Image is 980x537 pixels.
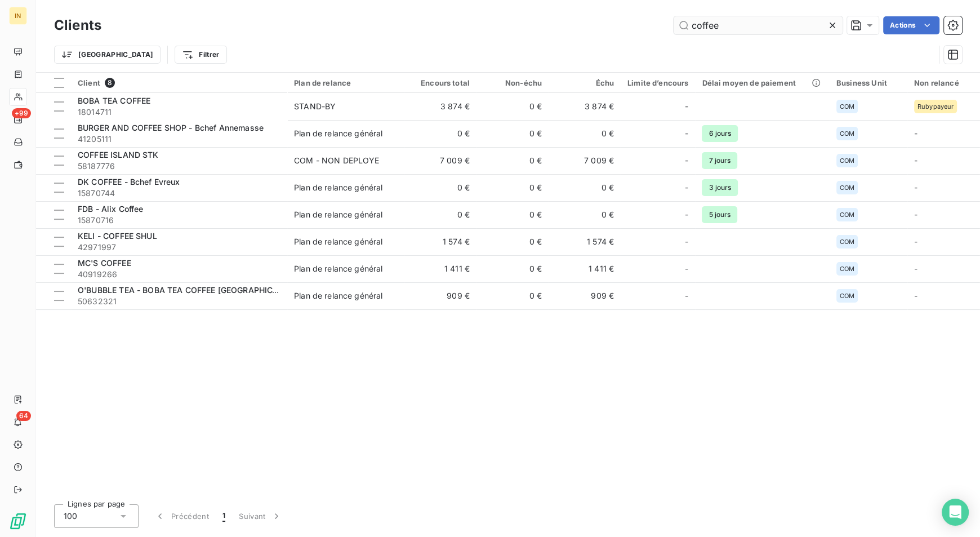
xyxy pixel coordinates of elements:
td: 909 € [549,282,621,309]
span: - [914,156,917,165]
span: Rubypayeur [917,103,954,110]
button: Suivant [232,504,289,528]
td: 0 € [404,201,476,228]
div: Plan de relance général [294,128,382,139]
span: BURGER AND COFFEE SHOP - Bchef Annemasse [78,123,264,132]
td: 0 € [476,120,549,147]
span: COM [840,238,854,245]
div: Plan de relance général [294,290,382,301]
td: 0 € [476,282,549,309]
span: - [685,101,688,112]
td: 0 € [476,147,549,174]
div: Plan de relance général [294,263,382,274]
input: Rechercher [674,16,843,34]
button: Précédent [148,504,216,528]
span: MC'S COFFEE [78,258,131,268]
td: 0 € [404,120,476,147]
div: Plan de relance général [294,182,382,193]
div: IN [9,7,27,25]
td: 0 € [476,93,549,120]
span: COM [840,157,854,164]
span: - [914,183,917,192]
td: 0 € [549,120,621,147]
span: - [914,237,917,246]
div: Échu [555,78,614,87]
span: 50632321 [78,296,280,307]
span: 8 [105,78,115,88]
span: 3 jours [702,179,738,196]
span: - [685,182,688,193]
td: 3 874 € [549,93,621,120]
div: Open Intercom Messenger [942,499,969,526]
span: 1 [222,511,225,522]
span: O'BUBBLE TEA - BOBA TEA COFFEE [GEOGRAPHIC_DATA] [78,285,299,295]
span: COFFEE ISLAND STK [78,150,159,159]
div: Encours total [411,78,470,87]
div: Plan de relance général [294,236,382,247]
span: 18014711 [78,106,280,118]
span: 41205111 [78,134,280,145]
div: STAND-BY [294,101,336,112]
td: 0 € [476,201,549,228]
span: 58187776 [78,161,280,172]
span: 40919266 [78,269,280,280]
td: 0 € [476,255,549,282]
span: - [685,155,688,166]
td: 1 411 € [549,255,621,282]
div: Non relancé [914,78,973,87]
span: 15870744 [78,188,280,199]
span: COM [840,265,854,272]
td: 1 411 € [404,255,476,282]
span: - [685,236,688,247]
span: COM [840,211,854,218]
span: - [914,291,917,300]
td: 7 009 € [404,147,476,174]
button: Actions [883,16,939,34]
span: COM [840,103,854,110]
span: 7 jours [702,152,737,169]
div: Délai moyen de paiement [702,78,822,87]
span: DK COFFEE - Bchef Evreux [78,177,180,187]
span: - [685,209,688,220]
span: - [685,290,688,301]
span: COM [840,184,854,191]
td: 1 574 € [549,228,621,255]
span: KELI - COFFEE SHUL [78,231,157,241]
span: 100 [64,511,77,522]
td: 0 € [476,174,549,201]
img: Logo LeanPay [9,512,27,530]
button: 1 [216,504,232,528]
td: 0 € [549,201,621,228]
span: - [914,264,917,273]
span: 6 jours [702,125,738,142]
td: 7 009 € [549,147,621,174]
td: 909 € [404,282,476,309]
button: [GEOGRAPHIC_DATA] [54,46,161,64]
span: 64 [16,411,31,421]
div: Business Unit [836,78,901,87]
span: COM [840,130,854,137]
div: Plan de relance [294,78,398,87]
span: - [914,128,917,138]
span: 42971997 [78,242,280,253]
span: - [685,263,688,274]
td: 0 € [549,174,621,201]
span: +99 [12,108,31,118]
span: 15870716 [78,215,280,226]
span: COM [840,292,854,299]
span: Client [78,78,100,87]
div: Plan de relance général [294,209,382,220]
div: Non-échu [483,78,542,87]
td: 0 € [404,174,476,201]
span: - [914,210,917,219]
td: 0 € [476,228,549,255]
td: 3 874 € [404,93,476,120]
button: Filtrer [175,46,226,64]
div: Limite d’encours [627,78,688,87]
span: FDB - Alix Coffee [78,204,144,214]
div: COM - NON DEPLOYE [294,155,380,166]
span: BOBA TEA COFFEE [78,96,150,105]
td: 1 574 € [404,228,476,255]
span: 5 jours [702,206,737,223]
h3: Clients [54,15,101,35]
